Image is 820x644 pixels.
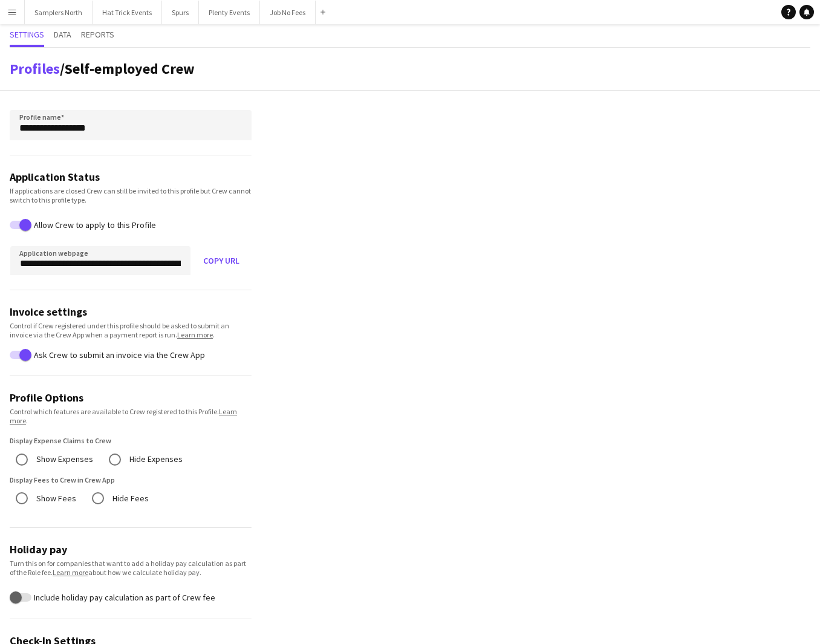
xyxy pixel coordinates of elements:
h3: Invoice settings [10,305,252,319]
a: Learn more [177,330,213,339]
label: Include holiday pay calculation as part of Crew fee [31,593,215,602]
span: Data [54,30,71,39]
label: Display Expense Claims to Crew [10,436,111,445]
div: Control which features are available to Crew registered to this Profile. . [10,407,252,425]
span: Self-employed Crew [65,59,195,78]
a: Learn more [53,568,88,577]
div: If applications are closed Crew can still be invited to this profile but Crew cannot switch to th... [10,186,252,204]
button: Spurs [162,1,199,24]
a: Profiles [10,59,60,78]
span: Settings [10,30,44,39]
a: Learn more [10,407,237,425]
label: Show Fees [34,489,76,508]
button: Copy URL [191,246,252,275]
span: Reports [81,30,114,39]
h3: Profile Options [10,391,252,405]
button: Hat Trick Events [93,1,162,24]
label: Allow Crew to apply to this Profile [31,220,156,230]
button: Job No Fees [260,1,316,24]
label: Hide Fees [110,489,149,508]
h3: Application Status [10,170,252,184]
div: Control if Crew registered under this profile should be asked to submit an invoice via the Crew A... [10,321,252,339]
div: Turn this on for companies that want to add a holiday pay calculation as part of the Role fee. ab... [10,559,252,577]
h1: / [10,60,195,78]
button: Plenty Events [199,1,260,24]
label: Ask Crew to submit an invoice via the Crew App [31,350,205,359]
button: Samplers North [25,1,93,24]
label: Hide Expenses [127,450,183,469]
label: Show Expenses [34,450,93,469]
h3: Holiday pay [10,542,252,556]
label: Display Fees to Crew in Crew App [10,475,115,484]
